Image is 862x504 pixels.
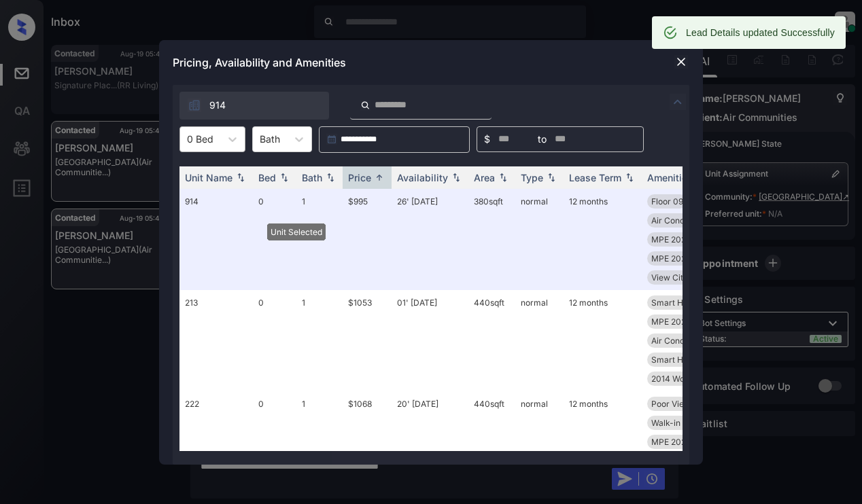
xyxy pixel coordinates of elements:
td: 213 [179,290,253,391]
td: 914 [179,189,253,290]
td: 380 sqft [468,189,515,290]
img: sorting [496,173,510,182]
td: 0 [253,391,296,492]
span: View City [651,272,688,283]
td: 12 months [564,290,642,391]
span: Walk-in Closets [651,418,711,428]
span: 914 [209,98,226,113]
td: 440 sqft [468,290,515,391]
span: Air Conditionin... [651,336,714,346]
td: $1068 [343,391,392,492]
span: 2014 Wood Floor... [651,374,721,384]
span: Smart Home Ther... [651,355,726,365]
div: Lead Details updated Successfully [686,20,835,45]
img: close [674,55,688,69]
img: sorting [373,173,386,183]
div: Unit Name [185,172,232,183]
td: 1 [296,290,343,391]
span: MPE 2024 Studen... [651,317,727,327]
img: sorting [277,173,291,182]
img: sorting [545,173,558,182]
td: normal [515,189,564,290]
div: Availability [397,172,448,183]
td: 01' [DATE] [392,290,468,391]
span: to [538,132,547,147]
span: Air Conditionin... [651,215,714,226]
td: 20' [DATE] [392,391,468,492]
span: MPE 2024 Lobby [651,253,717,264]
span: Floor 09 [651,196,683,206]
span: MPE 2024 Studen... [651,437,727,447]
td: 0 [253,189,296,290]
td: 26' [DATE] [392,189,468,290]
td: 1 [296,391,343,492]
img: sorting [623,173,636,182]
td: normal [515,290,564,391]
span: $ [484,132,490,147]
img: icon-zuma [670,94,686,110]
img: icon-zuma [360,99,370,111]
img: icon-zuma [188,98,201,112]
div: Area [474,172,495,183]
img: sorting [449,173,463,182]
div: Lease Term [569,172,621,183]
td: normal [515,391,564,492]
div: Amenities [647,172,693,183]
td: $1053 [343,290,392,391]
td: 12 months [564,189,642,290]
img: sorting [234,173,247,182]
span: Poor View [651,399,691,409]
div: Bath [302,172,322,183]
td: 1 [296,189,343,290]
img: sorting [324,173,337,182]
div: Bed [258,172,276,183]
span: MPE 2024 Studen... [651,234,727,245]
td: $995 [343,189,392,290]
div: Price [348,172,371,183]
td: 440 sqft [468,391,515,492]
td: 0 [253,290,296,391]
div: Pricing, Availability and Amenities [159,40,703,85]
span: Smart Home Door... [651,298,727,308]
div: Type [521,172,543,183]
td: 222 [179,391,253,492]
td: 12 months [564,391,642,492]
